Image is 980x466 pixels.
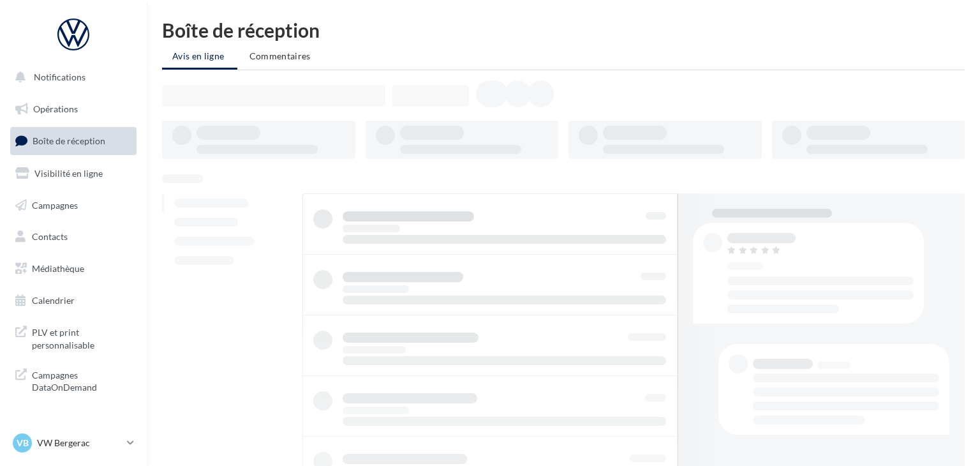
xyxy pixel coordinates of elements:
button: Notifications [8,64,134,91]
a: PLV et print personnalisable [8,319,139,356]
span: Calendrier [32,295,75,306]
span: PLV et print personnalisable [32,324,131,351]
p: VW Bergerac [37,437,122,449]
span: Opérations [33,103,78,114]
a: Visibilité en ligne [8,160,139,187]
a: Campagnes [8,192,139,219]
a: Calendrier [8,287,139,314]
span: Visibilité en ligne [34,168,103,179]
a: Opérations [8,96,139,123]
span: Boîte de réception [33,135,105,146]
a: Boîte de réception [8,127,139,154]
span: VB [17,437,29,449]
span: Médiathèque [32,263,84,274]
a: Médiathèque [8,255,139,282]
a: Campagnes DataOnDemand [8,361,139,399]
a: VB VW Bergerac [10,431,137,455]
span: Campagnes [32,199,78,210]
span: Campagnes DataOnDemand [32,366,131,394]
span: Commentaires [249,50,311,61]
span: Notifications [34,71,85,82]
span: Contacts [32,231,68,242]
a: Contacts [8,223,139,250]
div: Boîte de réception [162,20,965,40]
